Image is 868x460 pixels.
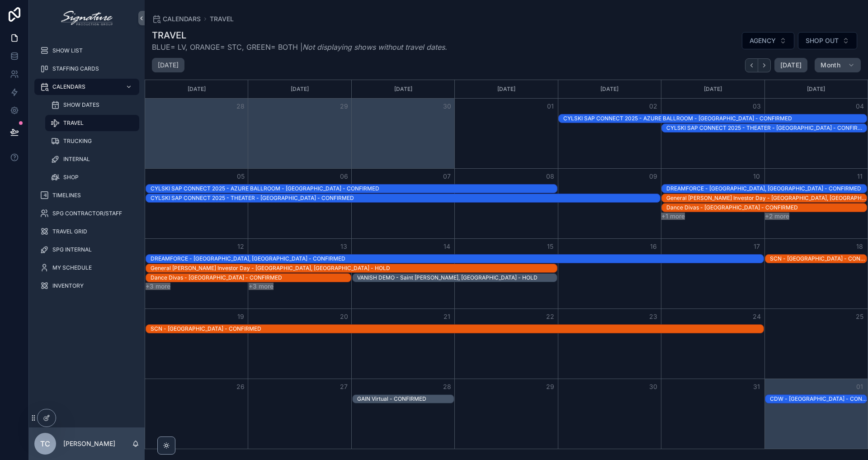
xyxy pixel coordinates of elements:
span: INTERNAL [63,156,90,163]
span: TRAVEL [210,14,234,24]
div: CYLSKI SAP CONNECT 2025 - AZURE BALLROOM - [GEOGRAPHIC_DATA] - CONFIRMED [563,115,867,122]
button: 30 [648,381,659,392]
button: 09 [648,171,659,182]
button: 21 [442,311,453,322]
div: General [PERSON_NAME] Investor Day - [GEOGRAPHIC_DATA], [GEOGRAPHIC_DATA] - HOLD [666,194,867,202]
button: 27 [339,381,349,392]
div: [DATE] [353,80,453,98]
button: 07 [442,171,453,182]
div: DREAMFORCE - SAN FRANCISCO, CA - CONFIRMED [151,255,764,263]
button: Select Button [798,32,857,49]
img: App logo [61,11,112,25]
button: 02 [648,101,659,112]
span: INVENTORY [52,282,84,289]
button: Month [815,58,861,72]
h2: [DATE] [158,61,179,70]
div: DREAMFORCE - [GEOGRAPHIC_DATA], [GEOGRAPHIC_DATA] - CONFIRMED [666,185,867,192]
span: SPG CONTRACTOR/STAFF [52,210,122,217]
button: 15 [545,241,556,252]
div: [DATE] [560,80,660,98]
span: BLUE= LV, ORANGE= STC, GREEN= BOTH | [152,42,447,52]
div: [DATE] [663,80,763,98]
button: 24 [751,311,762,322]
a: STAFFING CARDS [34,61,139,77]
div: Dance Divas - Chicago - CONFIRMED [666,204,867,212]
div: GAIN Virtual - CONFIRMED [357,395,454,403]
button: 19 [235,311,246,322]
div: SCN - [GEOGRAPHIC_DATA] - CONFIRMED [151,325,764,332]
span: MY SCHEDULE [52,264,92,271]
span: SHOP [63,174,79,181]
button: 08 [545,171,556,182]
a: SHOW DATES [45,97,139,113]
button: +3 more [249,283,274,290]
a: TRUCKING [45,133,139,149]
span: SPG INTERNAL [52,246,92,253]
a: SPG CONTRACTOR/STAFF [34,205,139,222]
a: TRAVEL GRID [34,223,139,240]
button: 30 [442,101,453,112]
div: General [PERSON_NAME] Investor Day - [GEOGRAPHIC_DATA], [GEOGRAPHIC_DATA] - HOLD [151,265,557,272]
div: CYLSKI SAP CONNECT 2025 - AZURE BALLROOM - [GEOGRAPHIC_DATA] - CONFIRMED [151,185,557,192]
a: TIMELINES [34,187,139,204]
div: CYLSKI SAP CONNECT 2025 - AZURE BALLROOM - LAS VEGAS - CONFIRMED [151,185,557,193]
div: scrollable content [29,36,145,306]
button: 25 [854,311,865,322]
a: INVENTORY [34,278,139,294]
div: Dance Divas - [GEOGRAPHIC_DATA] - CONFIRMED [151,274,351,281]
button: 16 [648,241,659,252]
button: 28 [235,101,246,112]
span: TRUCKING [63,138,92,145]
div: Month View [145,80,868,449]
div: DREAMFORCE - [GEOGRAPHIC_DATA], [GEOGRAPHIC_DATA] - CONFIRMED [151,255,764,262]
button: 26 [235,381,246,392]
button: +1 more [661,213,685,220]
button: 14 [442,241,453,252]
button: 13 [339,241,349,252]
span: CALENDARS [52,83,85,90]
button: 04 [854,101,865,112]
button: 05 [235,171,246,182]
div: SCN - [GEOGRAPHIC_DATA] - CONFIRMED [770,255,867,262]
div: VANISH DEMO - Saint [PERSON_NAME], [GEOGRAPHIC_DATA] - HOLD [357,274,557,281]
span: CALENDARS [163,14,201,24]
div: Dance Divas - Chicago - CONFIRMED [151,274,351,282]
em: Not displaying shows without travel dates. [302,43,447,52]
a: TRAVEL [45,115,139,131]
h1: TRAVEL [152,29,447,42]
div: [DATE] [250,80,349,98]
button: Next [758,58,771,72]
button: 20 [339,311,349,322]
span: SHOW DATES [63,101,99,109]
button: +2 more [765,213,789,220]
p: [PERSON_NAME] [63,439,115,448]
div: DREAMFORCE - SAN FRANCISCO, CA - CONFIRMED [666,185,867,193]
button: 11 [854,171,865,182]
button: 18 [854,241,865,252]
span: TIMELINES [52,192,81,199]
div: CYLSKI SAP CONNECT 2025 - AZURE BALLROOM - LAS VEGAS - CONFIRMED [563,114,867,123]
span: Month [821,61,840,69]
button: 10 [751,171,762,182]
a: CALENDARS [152,14,201,24]
button: 28 [442,381,453,392]
span: [DATE] [780,61,802,69]
div: Dance Divas - [GEOGRAPHIC_DATA] - CONFIRMED [666,204,867,211]
button: +3 more [146,283,170,290]
a: INTERNAL [45,151,139,167]
span: TC [40,438,50,449]
button: 12 [235,241,246,252]
span: TRAVEL GRID [52,228,87,235]
a: SHOW LIST [34,43,139,59]
div: SCN - Atlanta - CONFIRMED [151,325,764,333]
div: CYLSKI SAP CONNECT 2025 - THEATER - LAS VEGAS - CONFIRMED [666,124,867,132]
span: SHOP OUT [806,36,839,45]
button: 29 [339,101,349,112]
div: [DATE] [766,80,866,98]
div: CDW - Las Vegas - CONFIRMED [770,395,867,403]
button: 17 [751,241,762,252]
button: 23 [648,311,659,322]
div: CYLSKI SAP CONNECT 2025 - THEATER - [GEOGRAPHIC_DATA] - CONFIRMED [151,194,660,202]
span: AGENCY [750,36,776,45]
a: SHOP [45,169,139,185]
